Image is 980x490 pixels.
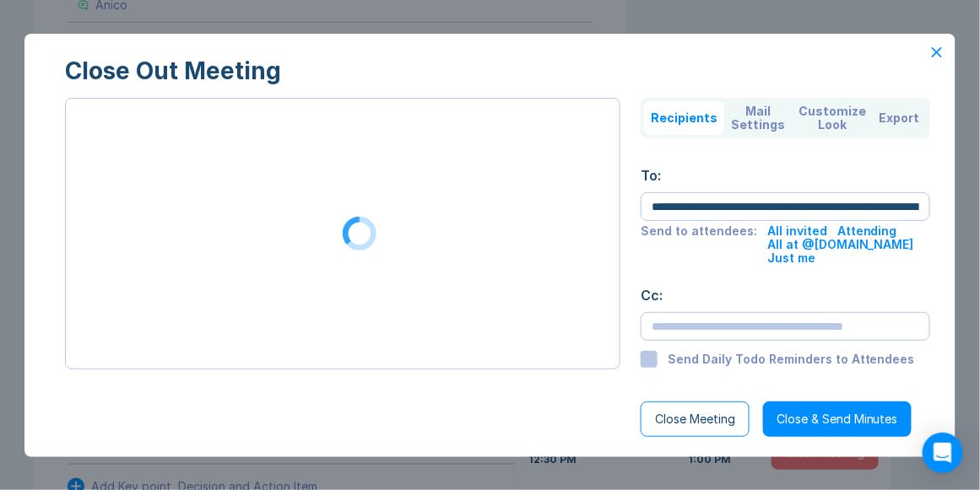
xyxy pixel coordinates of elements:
[767,238,914,251] div: All at @[DOMAIN_NAME]
[641,401,750,437] button: Close Meeting
[767,224,827,238] div: All invited
[668,353,915,366] div: Send Daily Todo Reminders to Attendees
[767,251,815,265] div: Just me
[65,57,915,84] div: Close Out Meeting
[837,224,897,238] div: Attending
[641,285,930,305] div: Cc:
[873,101,927,135] button: Export
[724,101,792,135] button: Mail Settings
[763,401,912,437] button: Close & Send Minutes
[792,101,873,135] button: Customize Look
[641,165,930,186] div: To:
[644,101,724,135] button: Recipients
[923,433,963,473] div: Open Intercom Messenger
[641,224,757,265] div: Send to attendees:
